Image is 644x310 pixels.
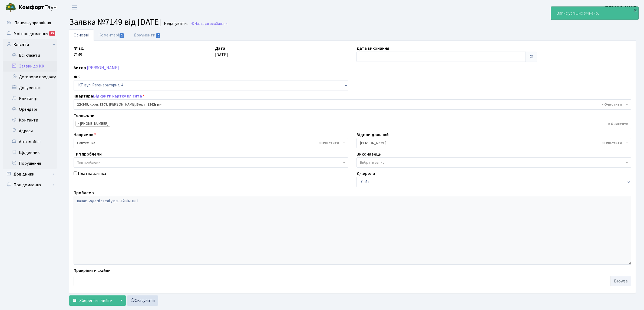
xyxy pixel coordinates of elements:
[74,99,631,110] span: <b>12-249</b>, корп.: <b>1307</b>, Єфіменко Людмила Михайлівна, <b>Борг: 7262грн.</b>
[77,102,88,107] b: 12-249
[3,136,57,147] a: Автомобілі
[156,33,160,38] span: 0
[49,31,55,36] div: 25
[605,4,638,11] a: [PERSON_NAME]
[93,93,142,99] a: Відкрити картку клієнта
[3,180,57,190] a: Повідомлення
[3,126,57,136] a: Адреси
[127,295,158,306] a: Скасувати
[5,2,16,13] img: logo.png
[3,158,57,169] a: Порушення
[3,115,57,126] a: Контакти
[356,45,389,52] label: Дата виконання
[120,33,124,38] span: 2
[3,72,57,82] a: Договори продажу
[74,267,111,274] label: Прикріпити файли
[551,7,638,20] div: Запис успішно змінено.
[87,65,119,71] a: [PERSON_NAME]
[68,3,81,12] button: Переключити навігацію
[74,151,102,157] label: Тип проблеми
[69,16,161,28] span: Заявка №7149 від [DATE]
[18,3,44,12] b: Комфорт
[69,29,94,41] a: Основні
[3,39,57,50] a: Клієнти
[602,140,622,146] span: Видалити всі елементи
[602,102,622,107] span: Видалити всі елементи
[3,147,57,158] a: Щоденник
[216,21,227,26] span: Заявки
[94,29,129,41] a: Коментарі
[360,160,384,165] span: Вибрати запис
[14,31,48,37] span: Мої повідомлення
[74,196,631,265] textarea: капає вода зі стелі у ванній кімнаті.
[356,170,375,177] label: Джерело
[3,93,57,104] a: Квитанції
[3,50,57,61] a: Всі клієнти
[75,121,110,127] li: 050-331-89-74
[3,28,57,39] a: Мої повідомлення25
[77,102,625,107] span: <b>12-249</b>, корп.: <b>1307</b>, Єфіменко Людмила Михайлівна, <b>Борг: 7262грн.</b>
[356,151,381,157] label: Виконавець
[136,102,163,107] b: Борг: 7262грн.
[100,102,107,107] b: 1307
[608,121,628,127] span: Видалити всі елементи
[77,140,342,146] span: Сантехніка
[74,112,94,119] label: Телефони
[79,298,113,304] span: Зберегти і вийти
[191,21,227,26] a: Назад до всіхЗаявки
[3,18,57,28] a: Панель управління
[129,29,165,41] a: Документи
[163,21,188,26] small: Редагувати .
[356,132,389,138] label: Відповідальний
[74,93,145,99] label: Квартира
[74,190,94,196] label: Проблема
[3,82,57,93] a: Документи
[74,65,86,71] label: Автор
[74,74,80,80] label: ЖК
[77,121,79,126] span: ×
[74,132,96,138] label: Напрямок
[70,45,211,62] div: 7149
[74,138,348,148] span: Сантехніка
[215,45,225,52] label: Дата
[3,61,57,72] a: Заявки до КК
[78,170,106,177] label: Платна заявка
[3,104,57,115] a: Орендарі
[319,140,339,146] span: Видалити всі елементи
[3,169,57,180] a: Довідники
[360,140,625,146] span: Тихонов М.М.
[74,45,84,52] label: № вх.
[69,295,116,306] button: Зберегти і вийти
[14,20,51,26] span: Панель управління
[211,45,352,62] div: [DATE]
[356,138,631,148] span: Тихонов М.М.
[77,160,100,165] span: Тип проблеми
[632,7,638,13] div: ×
[18,3,57,12] span: Таун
